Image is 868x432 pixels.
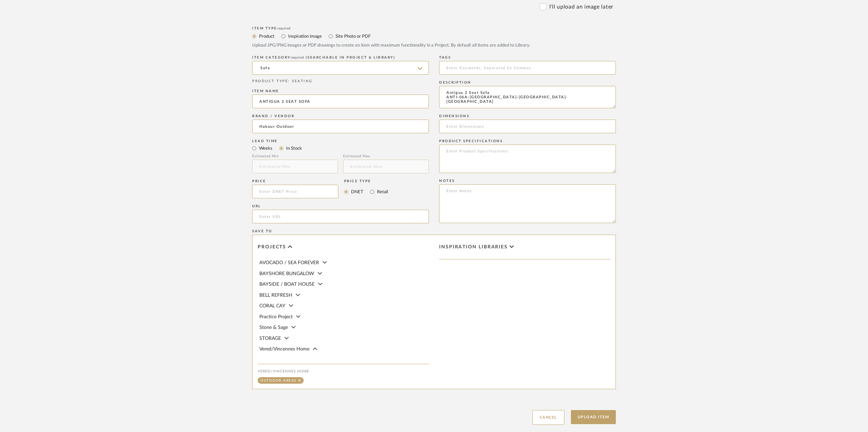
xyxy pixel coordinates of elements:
div: Product Specifications [439,139,616,143]
div: Lead Time [252,139,429,143]
input: Type a category to search and select [252,61,429,75]
span: required [291,56,304,59]
span: (Searchable in Project & Library) [306,56,396,59]
input: Estimated Min [252,160,338,173]
label: Product [258,33,274,40]
span: : SEATING [288,79,313,83]
div: Dimensions [439,114,616,118]
input: Enter Dimensions [439,120,616,133]
label: DNET [350,188,363,196]
input: Estimated Max [343,160,429,173]
span: BELL REFRESH [259,293,292,298]
div: Item Type [252,26,616,30]
div: Estimated Min [252,154,338,158]
button: Upload Item [571,410,616,424]
mat-radio-group: Select price type [344,185,388,198]
input: Enter Keywords, Separated by Commas [439,61,616,75]
div: Outdoor Areas [260,379,296,382]
div: Notes [439,179,616,183]
div: Price Type [344,179,388,183]
input: Enter DNET Price [252,185,338,198]
label: Weeks [258,145,272,152]
div: Description [439,81,616,85]
span: Stone & Sage [259,325,288,330]
span: Inspiration libraries [439,244,508,250]
span: BAYSHORE BUNGALOW [259,271,314,276]
span: CORAL CAY [259,304,285,308]
div: Vered/Vincennes Home [258,369,429,373]
label: I'll upload an image later [549,3,613,11]
mat-radio-group: Select item type [252,32,616,40]
label: In Stock [285,145,302,152]
input: Enter Name [252,95,429,108]
label: Retail [376,188,388,196]
span: Practice Project [259,314,293,319]
input: Unknown [252,120,429,133]
span: Projects [258,244,286,250]
button: Cancel [532,410,564,425]
div: Tags [439,55,616,60]
mat-radio-group: Select item type [252,144,429,152]
div: Item name [252,89,429,93]
div: ITEM CATEGORY [252,55,429,60]
div: Upload JPG/PNG images or PDF drawings to create an item with maximum functionality in a Project. ... [252,42,616,49]
span: STORAGE [259,336,281,341]
span: required [277,27,291,30]
input: Enter URL [252,210,429,223]
label: Inspiration Image [288,33,322,40]
div: Estimated Max [343,154,429,158]
div: Save To [252,229,616,233]
span: BAYSIDE / BOAT HOUSE [259,282,315,287]
div: PRODUCT TYPE [252,79,429,84]
span: Vered/Vincennes Home [259,347,309,351]
label: Site Photo or PDF [335,33,371,40]
div: Brand / Vendor [252,114,429,118]
div: URL [252,204,429,208]
div: Price [252,179,338,183]
span: AVOCADO / SEA FOREVER [259,260,319,265]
